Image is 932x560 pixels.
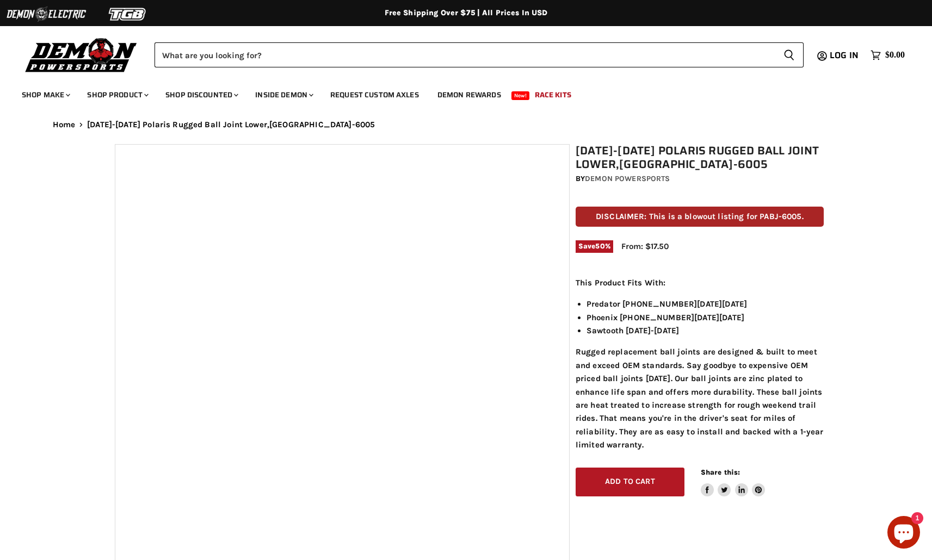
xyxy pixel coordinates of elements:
button: Search [775,42,804,67]
span: Save % [576,240,613,252]
li: Predator [PHONE_NUMBER][DATE][DATE] [587,297,824,310]
a: Demon Rewards [429,84,509,106]
span: [DATE]-[DATE] Polaris Rugged Ball Joint Lower,[GEOGRAPHIC_DATA]-6005 [87,120,375,129]
img: TGB Logo 2 [87,4,169,24]
div: Free Shipping Over $75 | All Prices In USD [31,8,902,18]
div: by [576,173,824,185]
span: 50 [595,242,604,250]
span: Log in [830,48,859,62]
div: Rugged replacement ball joints are designed & built to meet and exceed OEM standards. Say goodbye... [576,276,824,452]
span: From: $17.50 [621,241,669,251]
img: Demon Electric Logo 2 [5,4,87,24]
a: Log in [825,51,865,60]
input: Search [155,42,775,67]
a: Shop Discounted [157,84,245,106]
span: New! [511,91,530,100]
a: Demon Powersports [585,174,670,183]
img: Demon Powersports [22,35,141,74]
li: Phoenix [PHONE_NUMBER][DATE][DATE] [587,311,824,324]
ul: Main menu [14,79,902,106]
inbox-online-store-chat: Shopify online store chat [884,516,923,551]
a: Shop Make [14,84,77,106]
aside: Share this: [701,468,766,496]
a: Race Kits [527,84,579,106]
span: Share this: [701,468,740,476]
span: $0.00 [885,50,905,60]
p: This Product Fits With: [576,276,824,289]
form: Product [155,42,804,67]
button: Add to cart [576,468,684,496]
a: $0.00 [865,47,910,63]
span: Add to cart [605,477,655,486]
li: Sawtooth [DATE]-[DATE] [587,324,824,337]
a: Request Custom Axles [322,84,427,106]
a: Home [53,120,76,129]
nav: Breadcrumbs [31,120,902,129]
a: Inside Demon [247,84,320,106]
h1: [DATE]-[DATE] Polaris Rugged Ball Joint Lower,[GEOGRAPHIC_DATA]-6005 [576,144,824,171]
a: Shop Product [79,84,155,106]
p: DISCLAIMER: This is a blowout listing for PABJ-6005. [576,207,824,227]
